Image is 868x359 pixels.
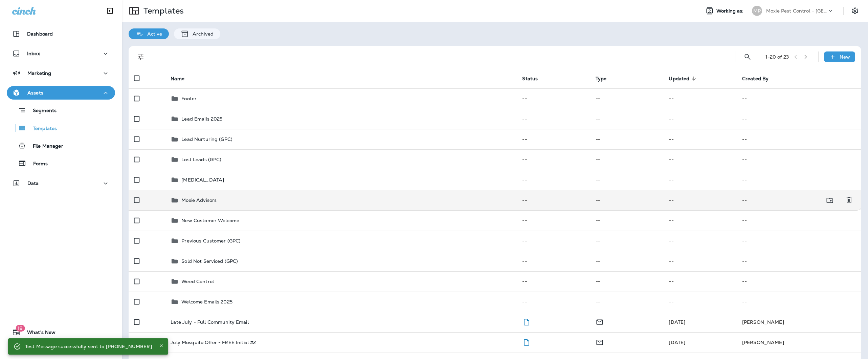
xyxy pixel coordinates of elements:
td: -- [590,190,664,210]
span: Pamela Quijano [669,319,685,325]
td: -- [737,271,861,292]
span: Email [596,339,604,345]
td: -- [663,88,737,109]
span: Created By [742,76,769,82]
div: MP [752,6,762,16]
button: Settings [849,5,861,17]
td: -- [517,109,590,129]
td: -- [517,251,590,271]
td: -- [590,210,664,231]
td: -- [737,251,861,271]
button: Support [7,342,115,355]
td: -- [517,271,590,292]
td: -- [737,170,861,190]
p: Lost Leads (GPC) [181,157,221,162]
td: -- [737,292,861,312]
p: Welcome Emails 2025 [181,299,232,304]
button: Search Templates [741,50,754,64]
div: Test Message successfully sent to [PHONE_NUMBER] [25,340,152,353]
td: -- [590,109,664,129]
button: 19What's New [7,325,115,339]
td: -- [737,149,861,170]
button: Templates [7,121,115,135]
td: -- [590,88,664,109]
p: Forms [26,161,48,167]
td: -- [737,190,825,210]
span: Email [596,318,604,324]
span: Updated [669,76,698,82]
p: Assets [27,90,43,96]
td: [PERSON_NAME] [737,332,861,353]
p: Inbox [27,51,40,56]
button: Close [157,342,165,350]
p: Marketing [27,70,51,76]
button: Collapse Sidebar [101,4,119,18]
td: -- [663,231,737,251]
button: Filters [134,50,148,64]
p: Late July - Full Community Email [171,319,248,325]
td: -- [590,149,664,170]
td: -- [663,129,737,149]
p: Moxie Advisors [181,197,217,203]
p: Previous Customer (GPC) [181,238,241,244]
td: -- [663,292,737,312]
td: -- [663,271,737,292]
span: Name [171,76,193,82]
td: -- [663,170,737,190]
td: -- [590,251,664,271]
span: Draft [522,339,531,345]
p: Dashboard [27,31,53,37]
td: -- [590,231,664,251]
span: Working as: [716,8,745,14]
p: Templates [141,6,184,16]
button: Delete [842,193,856,207]
p: New [840,54,850,60]
td: -- [517,129,590,149]
td: -- [517,292,590,312]
span: Type [596,76,616,82]
button: Dashboard [7,27,115,41]
p: Data [27,181,39,186]
span: 19 [16,325,25,332]
span: Status [522,76,538,82]
span: Taylor K [669,339,685,345]
button: Move to folder [823,193,837,207]
td: -- [517,149,590,170]
p: File Manager [26,143,63,150]
td: -- [663,149,737,170]
button: Marketing [7,66,115,80]
td: -- [737,129,861,149]
p: Weed Control [181,279,214,284]
p: New Customer Welcome [181,218,239,223]
p: [MEDICAL_DATA] [181,177,224,183]
p: Archived [189,31,214,37]
span: What's New [20,330,55,338]
span: Created By [742,76,777,82]
p: Footer [181,96,197,101]
td: -- [590,129,664,149]
p: Lead Nurturing (GPC) [181,136,232,142]
p: July Mosquito Offer - FREE Initial #2 [171,340,256,345]
button: Segments [7,103,115,118]
span: Status [522,76,547,82]
td: [PERSON_NAME] [737,312,861,332]
td: -- [663,190,737,210]
button: Inbox [7,47,115,60]
td: -- [663,251,737,271]
p: Lead Emails 2025 [181,116,222,122]
span: Type [596,76,607,82]
button: Forms [7,156,115,170]
td: -- [737,88,861,109]
button: Assets [7,86,115,100]
div: 1 - 20 of 23 [765,54,789,60]
td: -- [517,231,590,251]
td: -- [517,88,590,109]
td: -- [737,210,861,231]
button: Data [7,176,115,190]
td: -- [517,170,590,190]
span: Name [171,76,184,82]
td: -- [590,170,664,190]
td: -- [737,231,861,251]
p: Sold Not Serviced (GPC) [181,258,238,264]
p: Templates [26,126,57,132]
